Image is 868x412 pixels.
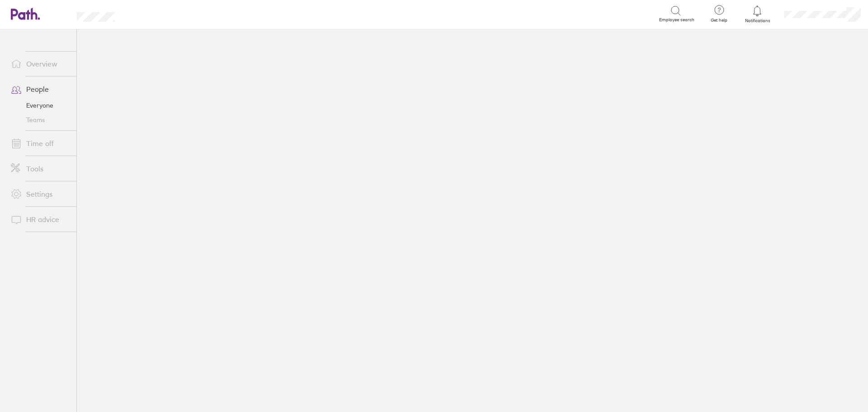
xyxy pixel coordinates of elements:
a: Time off [4,134,76,152]
span: Employee search [659,17,694,23]
a: Everyone [4,98,76,113]
a: Teams [4,113,76,127]
div: Search [139,9,162,18]
span: Notifications [743,18,772,24]
span: Get help [704,18,734,23]
a: Tools [4,160,76,178]
a: HR advice [4,210,76,228]
a: Notifications [743,5,772,24]
a: Settings [4,185,76,203]
a: People [4,80,76,98]
a: Overview [4,55,76,73]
